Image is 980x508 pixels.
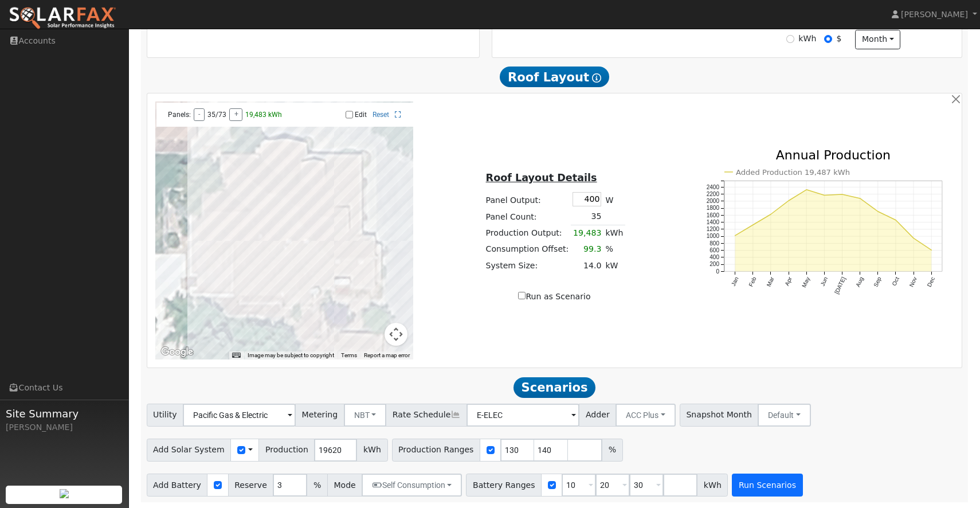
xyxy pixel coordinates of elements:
span: Utility [147,404,184,427]
span: Reserve [228,474,274,497]
span: Production Ranges [392,439,480,462]
td: W [603,190,625,208]
circle: onclick="" [734,235,736,237]
a: Report a map error [364,352,410,358]
span: Rate Schedule [386,404,467,427]
text: Dec [926,276,936,288]
span: % [602,439,622,462]
circle: onclick="" [841,193,844,196]
button: Run Scenarios [732,474,802,497]
text: May [801,276,811,288]
a: Terms (opens in new tab) [341,352,357,358]
td: 19,483 [571,225,603,241]
button: ACC Plus [616,404,676,427]
circle: onclick="" [752,224,754,226]
text: Mar [766,276,776,288]
text: 2200 [707,191,720,197]
text: 1600 [707,212,720,218]
text: Sep [873,276,883,288]
button: Self Consumption [362,474,462,497]
button: Map camera controls [385,323,407,346]
text: 400 [709,254,719,260]
img: retrieve [60,489,69,498]
text: Jan [730,276,740,287]
td: Panel Output: [484,190,571,208]
circle: onclick="" [824,194,826,196]
td: 35 [571,209,603,225]
a: Reset [373,111,389,119]
span: Mode [327,474,362,497]
td: 99.3 [571,241,603,257]
circle: onclick="" [805,188,807,190]
text: Jun [820,276,829,287]
span: Add Solar System [147,439,232,462]
td: Panel Count: [484,209,571,225]
text: Nov [908,276,918,288]
td: kWh [603,225,625,241]
a: Open this area in Google Maps (opens a new window) [158,345,196,359]
button: + [229,108,242,121]
img: Google [158,345,196,359]
button: - [194,108,205,121]
label: Edit [355,111,367,119]
circle: onclick="" [931,249,933,251]
td: % [603,241,625,257]
span: 35/73 [207,111,226,119]
circle: onclick="" [770,213,772,215]
text: Apr [784,276,794,287]
td: kW [603,257,625,273]
span: Panels: [168,111,191,119]
text: 800 [709,240,719,246]
div: [PERSON_NAME] [6,421,123,433]
td: 14.0 [571,257,603,273]
text: 2000 [707,198,720,204]
span: Roof Layout [500,67,609,87]
td: Production Output: [484,225,571,241]
span: 19,483 kWh [245,111,282,119]
input: Select a Rate Schedule [467,404,579,427]
label: Run as Scenario [518,291,590,303]
i: Show Help [592,73,601,83]
label: kWh [798,33,816,45]
a: Full Screen [395,111,401,119]
circle: onclick="" [877,210,879,212]
span: Metering [295,404,344,427]
span: % [307,474,327,497]
button: month [855,30,900,49]
span: Snapshot Month [680,404,759,427]
circle: onclick="" [895,218,897,221]
text: 1400 [707,219,720,225]
span: kWh [697,474,728,497]
text: 2400 [707,183,720,190]
button: Keyboard shortcuts [232,351,240,359]
span: Battery Ranges [466,474,542,497]
span: Scenarios [513,377,595,398]
u: Roof Layout Details [486,172,597,183]
td: System Size: [484,257,571,273]
input: kWh [786,35,794,43]
circle: onclick="" [787,200,790,202]
span: [PERSON_NAME] [901,10,968,19]
input: Select a Utility [183,404,296,427]
span: Adder [579,404,616,427]
text: Added Production 19,487 kWh [736,168,850,177]
button: Default [758,404,811,427]
text: Aug [854,276,864,288]
text: 0 [716,268,719,274]
label: $ [836,33,841,45]
text: 1800 [707,205,720,211]
span: Production [258,439,315,462]
span: Add Battery [147,474,208,497]
span: Site Summary [6,406,123,421]
text: Feb [747,276,757,288]
input: $ [824,35,832,43]
span: Image may be subject to copyright [248,352,334,358]
img: SolarFax [9,6,116,30]
td: Consumption Offset: [484,241,571,257]
button: NBT [344,404,387,427]
circle: onclick="" [912,237,915,239]
span: kWh [356,439,387,462]
text: 600 [709,247,719,253]
circle: onclick="" [859,197,861,200]
text: Annual Production [776,148,891,162]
